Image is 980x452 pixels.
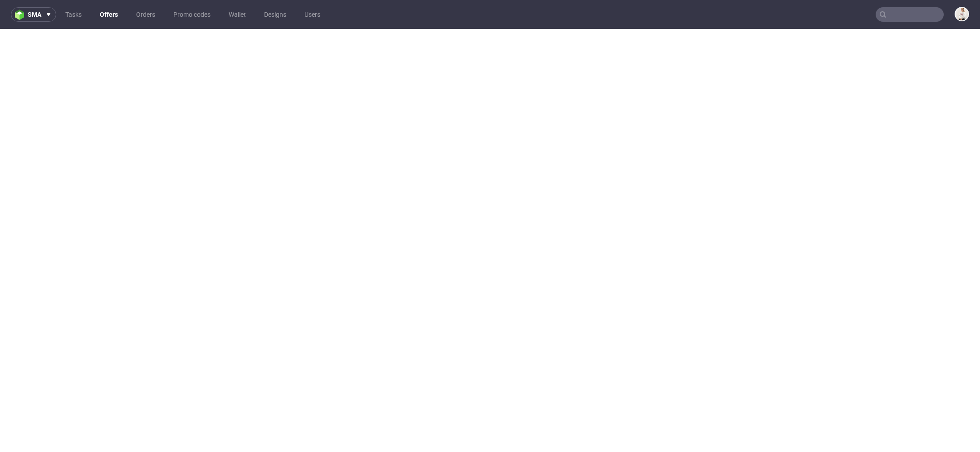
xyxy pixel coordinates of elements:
img: Mari Fok [955,8,968,20]
a: Promo codes [168,7,216,22]
a: Wallet [223,7,251,22]
a: Designs [259,7,292,22]
button: sma [11,7,56,22]
span: sma [28,11,41,18]
img: logo [15,10,28,20]
a: Orders [131,7,161,22]
a: Offers [94,7,123,22]
a: Users [299,7,326,22]
a: Tasks [60,7,87,22]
